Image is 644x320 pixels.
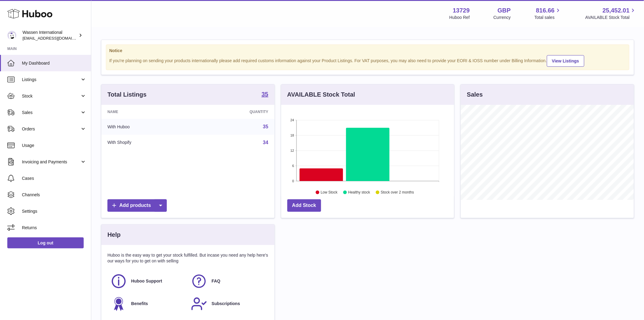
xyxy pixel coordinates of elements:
[450,15,470,20] div: Huboo Ref
[547,55,584,67] a: View Listings
[22,159,80,165] span: Invoicing and Payments
[348,190,370,195] text: Healthy stock
[22,126,80,132] span: Orders
[263,140,268,145] a: 34
[290,133,294,137] text: 18
[7,31,16,40] img: internationalsupplychain@wassen.com
[107,199,167,212] a: Add products
[22,93,80,99] span: Stock
[131,278,162,284] span: Huboo Support
[287,91,355,99] h3: AVAILABLE Stock Total
[534,6,562,20] a: 816.66 Total sales
[321,190,338,195] text: Low Stock
[110,296,185,312] a: Benefits
[292,179,294,183] text: 0
[195,105,275,119] th: Quantity
[101,135,195,151] td: With Shopify
[101,119,195,135] td: With Huboo
[23,36,89,41] span: [EMAIL_ADDRESS][DOMAIN_NAME]
[261,91,268,98] a: 35
[536,6,555,15] span: 816.66
[381,190,414,195] text: Stock over 2 months
[22,225,86,231] span: Returns
[585,6,637,20] a: 25,452.01 AVAILABLE Stock Total
[109,54,626,67] div: If you're planning on sending your products internationally please add required customs informati...
[585,15,637,20] span: AVAILABLE Stock Total
[212,301,240,307] span: Subscriptions
[263,124,268,129] a: 35
[109,48,626,54] strong: Notice
[101,105,195,119] th: Name
[107,252,268,264] p: Huboo is the easy way to get your stock fulfilled. But incase you need any help here's our ways f...
[131,301,148,307] span: Benefits
[22,60,86,66] span: My Dashboard
[7,237,84,248] a: Log out
[212,278,220,284] span: FAQ
[261,91,268,97] strong: 35
[287,199,321,212] a: Add Stock
[22,143,86,148] span: Usage
[23,30,77,41] div: Wassen International
[22,110,80,116] span: Sales
[191,296,265,312] a: Subscriptions
[107,91,147,99] h3: Total Listings
[22,208,86,214] span: Settings
[22,77,80,83] span: Listings
[107,231,121,239] h3: Help
[292,164,294,168] text: 6
[110,273,185,290] a: Huboo Support
[494,15,511,20] div: Currency
[498,6,511,15] strong: GBP
[467,91,483,99] h3: Sales
[22,192,86,198] span: Channels
[290,149,294,152] text: 12
[603,6,630,15] span: 25,452.01
[534,15,562,20] span: Total sales
[453,6,470,15] strong: 13729
[22,176,86,181] span: Cases
[191,273,265,290] a: FAQ
[290,118,294,122] text: 24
